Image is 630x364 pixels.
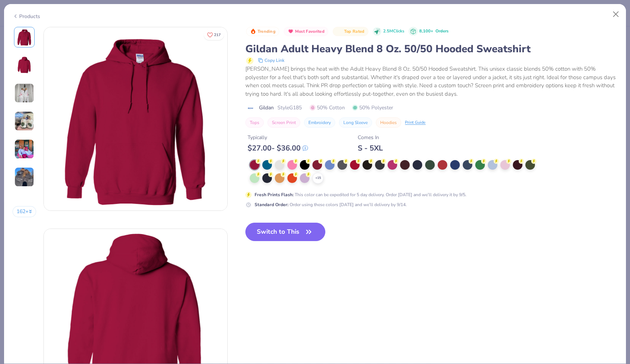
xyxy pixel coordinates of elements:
[248,134,308,141] div: Typically
[245,223,325,241] button: Switch to This
[14,139,34,159] img: User generated content
[435,28,448,34] span: Orders
[250,28,256,34] img: Trending sort
[14,111,34,131] img: User generated content
[245,105,255,111] img: brand logo
[288,28,294,34] img: Most Favorited sort
[295,29,325,33] span: Most Favorited
[246,27,279,36] button: Badge Button
[259,104,274,112] span: Gildan
[255,202,288,208] strong: Standard Order :
[15,28,33,46] img: Front
[284,27,328,36] button: Badge Button
[214,33,221,37] span: 217
[333,27,368,36] button: Badge Button
[315,176,321,181] span: + 15
[609,7,623,21] button: Close
[248,144,308,153] div: $ 27.00 - $ 36.00
[267,117,300,128] button: Screen Print
[337,28,343,34] img: Top Rated sort
[358,144,383,153] div: S - 5XL
[14,83,34,103] img: User generated content
[15,56,33,74] img: Back
[245,117,264,128] button: Tops
[255,192,294,198] strong: Fresh Prints Flash :
[352,104,393,112] span: 50% Polyester
[245,65,617,98] div: [PERSON_NAME] brings the heat with the Adult Heavy Blend 8 Oz. 50/50 Hooded Sweatshirt. This unis...
[358,134,383,141] div: Comes In
[339,117,372,128] button: Long Sleeve
[255,201,407,208] div: Order using these colors [DATE] and we’ll delivery by 9/14.
[13,206,36,217] button: 162+
[255,191,466,198] div: This color can be expedited for 5 day delivery. Order [DATE] and we’ll delivery it by 9/5.
[204,29,224,40] button: Like
[256,56,287,65] button: copy to clipboard
[13,13,40,20] div: Products
[405,120,426,126] div: Print Guide
[383,28,404,35] span: 2.5M Clicks
[277,104,302,112] span: Style G185
[419,28,448,35] div: 8,100+
[258,29,276,33] span: Trending
[14,195,15,215] img: User generated content
[44,27,227,211] img: Front
[344,29,365,33] span: Top Rated
[245,42,617,56] div: Gildan Adult Heavy Blend 8 Oz. 50/50 Hooded Sweatshirt
[376,117,401,128] button: Hoodies
[304,117,335,128] button: Embroidery
[310,104,345,112] span: 50% Cotton
[14,167,34,187] img: User generated content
